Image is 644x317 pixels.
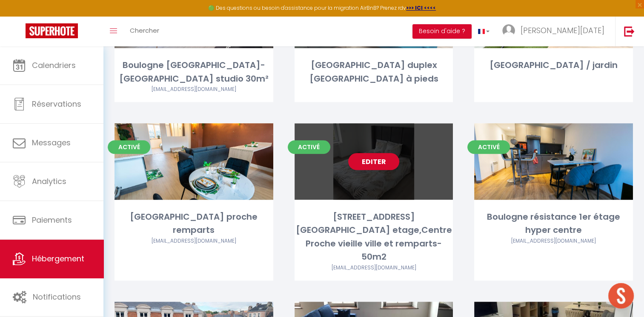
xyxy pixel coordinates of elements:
[108,140,150,154] span: Activé
[32,99,81,109] span: Réservations
[32,137,71,148] span: Messages
[123,17,166,46] a: Chercher
[474,59,633,72] div: [GEOGRAPHIC_DATA] / jardin
[295,264,453,272] div: Airbnb
[114,59,273,85] div: Boulogne [GEOGRAPHIC_DATA]-[GEOGRAPHIC_DATA] studio 30m²
[348,153,399,170] a: Editer
[114,210,273,237] div: [GEOGRAPHIC_DATA] proche remparts
[608,283,634,309] div: Ouvrir le chat
[32,60,76,71] span: Calendriers
[26,23,78,38] img: Super Booking
[295,59,453,85] div: [GEOGRAPHIC_DATA] duplex [GEOGRAPHIC_DATA] à pieds
[33,292,81,302] span: Notifications
[467,140,510,154] span: Activé
[32,253,84,264] span: Hébergement
[114,85,273,93] div: Airbnb
[521,25,604,36] span: [PERSON_NAME][DATE]
[295,210,453,264] div: [STREET_ADDRESS][GEOGRAPHIC_DATA] etage,Centre Proche vieille ville et remparts-50m2
[288,140,330,154] span: Activé
[114,237,273,245] div: Airbnb
[412,24,472,39] button: Besoin d'aide ?
[474,237,633,245] div: Airbnb
[406,4,436,11] a: >>> ICI <<<<
[502,24,515,37] img: ...
[130,26,159,35] span: Chercher
[624,26,635,37] img: logout
[496,17,615,46] a: ... [PERSON_NAME][DATE]
[32,176,66,187] span: Analytics
[32,215,72,225] span: Paiements
[474,210,633,237] div: Boulogne résistance 1er étage hyper centre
